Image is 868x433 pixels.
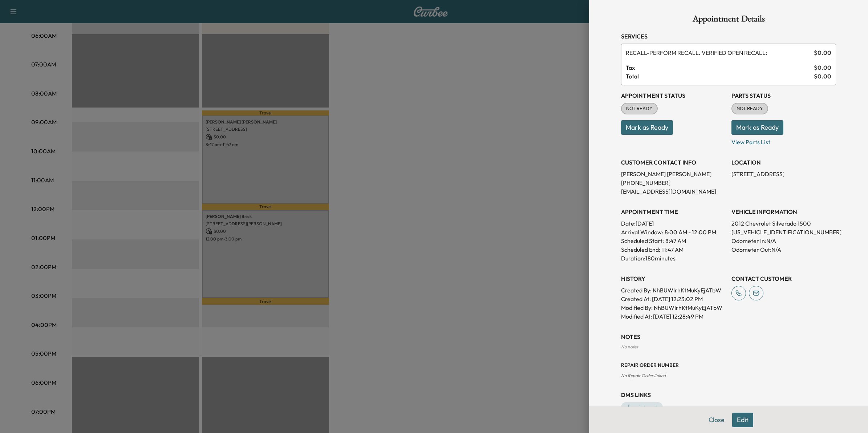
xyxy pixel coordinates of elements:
p: View Parts List [731,135,836,146]
h3: History [621,274,726,283]
h3: VEHICLE INFORMATION [731,207,836,216]
button: Mark as Ready [731,120,783,135]
a: Appointment [621,402,663,412]
p: Date: [DATE] [621,219,726,228]
span: No Repair Order linked [621,373,666,378]
p: Created At : [DATE] 12:23:02 PM [621,295,726,303]
p: Scheduled Start: [621,236,664,245]
p: [PERSON_NAME] [PERSON_NAME] [621,170,726,178]
p: [EMAIL_ADDRESS][DOMAIN_NAME] [621,187,726,196]
h3: CONTACT CUSTOMER [731,274,836,283]
span: $ 0.00 [814,72,831,81]
p: Odometer In: N/A [731,236,836,245]
div: No notes [621,344,836,350]
span: $ 0.00 [814,63,831,72]
span: 8:00 AM - 12:00 PM [665,228,716,236]
p: [PHONE_NUMBER] [621,178,726,187]
p: Modified By : NhBUWIrhKtMuKyEjATbW [621,303,726,312]
p: [STREET_ADDRESS] [731,170,836,178]
p: 2012 Chevrolet Silverado 1500 [731,219,836,228]
p: 8:47 AM [665,236,686,245]
span: Tax [626,63,814,72]
h3: Repair Order number [621,361,836,369]
span: NOT READY [732,105,767,112]
p: Modified At : [DATE] 12:28:49 PM [621,312,726,321]
h3: Appointment Status [621,91,726,100]
p: Arrival Window: [621,228,726,236]
h3: Services [621,32,836,41]
p: Odometer Out: N/A [731,245,836,254]
h1: Appointment Details [621,15,836,26]
h3: CUSTOMER CONTACT INFO [621,158,726,167]
p: [US_VEHICLE_IDENTIFICATION_NUMBER] [731,228,836,236]
button: Close [704,413,729,427]
p: 11:47 AM [662,245,684,254]
span: PERFORM RECALL. VERIFIED OPEN RECALL: [626,48,811,57]
p: Scheduled End: [621,245,660,254]
button: Mark as Ready [621,120,673,135]
h3: DMS Links [621,390,836,399]
span: Total [626,72,814,81]
h3: APPOINTMENT TIME [621,207,726,216]
button: Edit [732,413,753,427]
h3: LOCATION [731,158,836,167]
h3: Parts Status [731,91,836,100]
p: Created By : NhBUWIrhKtMuKyEjATbW [621,286,726,295]
p: Duration: 180 minutes [621,254,726,263]
h3: NOTES [621,332,836,341]
span: $ 0.00 [814,48,831,57]
span: NOT READY [622,105,657,112]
